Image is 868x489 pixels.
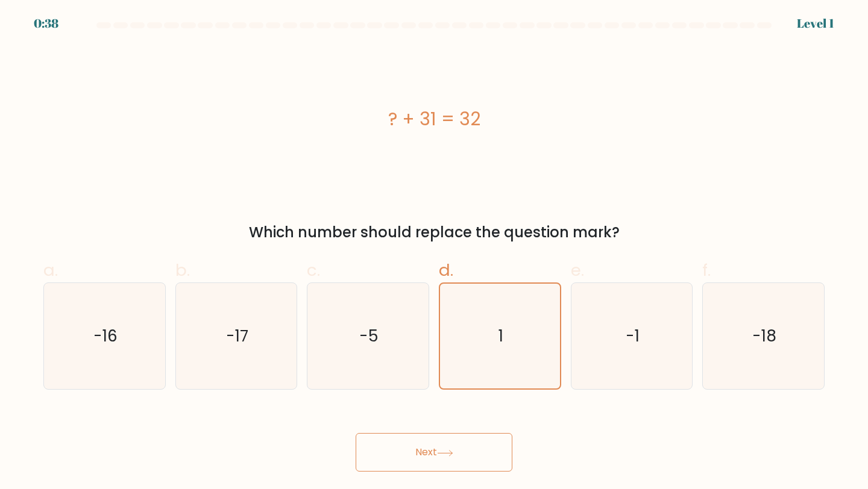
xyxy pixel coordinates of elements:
text: -5 [359,325,379,347]
div: ? + 31 = 32 [43,105,825,132]
text: -1 [626,325,640,347]
div: 0:38 [34,14,58,33]
div: Level 1 [797,14,834,33]
button: Next [356,433,512,472]
span: e. [571,258,584,282]
div: Which number should replace the question mark? [51,222,817,243]
text: 1 [498,325,503,347]
text: -18 [752,325,776,347]
span: a. [43,258,58,282]
text: -16 [93,325,118,347]
span: d. [439,258,453,282]
span: f. [702,258,711,282]
span: c. [307,258,320,282]
span: b. [175,258,190,282]
text: -17 [226,325,248,347]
